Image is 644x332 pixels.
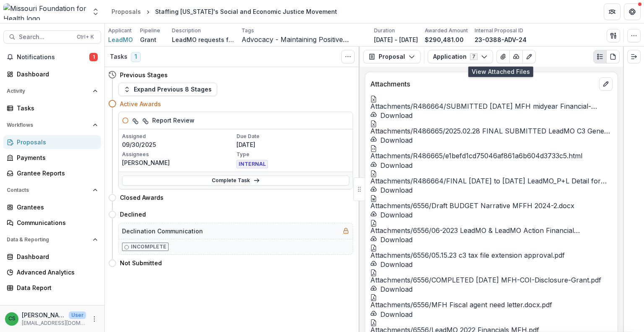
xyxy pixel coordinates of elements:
p: Incomplete [131,243,166,251]
a: Communications [3,216,101,230]
span: Attachments/R486664/SUBMITTED [DATE] MFH midyear Financial-Report.xlsx [370,102,613,110]
span: Attachments/R486665/2025.02.28 FINAL SUBMITTED LeadMO C3 General Ledger Detail + receipts.xlsx [370,127,613,135]
p: User [69,311,86,319]
button: Expand right [627,50,641,63]
button: Open Contacts [3,183,101,197]
button: Parent task [132,115,139,125]
p: [PERSON_NAME] [22,311,65,319]
span: Workflows [7,122,89,128]
p: [DATE] - [DATE] [374,35,418,44]
p: Assignees [122,151,235,158]
button: Open Data & Reporting [3,233,101,246]
span: 1 [131,52,141,62]
h4: Declined [120,210,146,219]
button: Open Activity [3,84,101,98]
button: download-form-response [370,259,413,269]
span: Attachments/R486665/e1befd1cd75046af861a6b604d3733c5.html [370,152,613,160]
button: edit [599,77,613,91]
div: Attachments/6556/COMPLETED [DATE] MFH-COI-Disclosure-Grant.pdfdownload-form-response [370,269,613,294]
button: download-form-response [370,309,413,319]
button: download-form-response [370,110,413,120]
div: Communications [17,218,94,227]
div: Attachments/R486665/2025.02.28 FINAL SUBMITTED LeadMO C3 General Ledger Detail + receipts.xlsxdow... [370,120,613,145]
p: LeadMO requests funding to grow its talent-hub programming, which strengthens [US_STATE]'s social... [172,35,235,44]
p: Duration [374,27,395,34]
button: Partners [604,3,621,20]
button: Edit as form [522,50,536,63]
p: 09/30/2025 [122,140,235,149]
div: Ctrl + K [75,32,96,42]
p: Tags [241,27,254,34]
div: Staffing [US_STATE]'s Social and Economic Justice Movement [155,7,337,16]
p: Type [236,151,349,158]
a: Advanced Analytics [3,265,101,279]
span: Attachments/6556/MFH Fiscal agent need letter.docx.pdf [370,301,613,309]
span: Attachments/R486664/FINAL [DATE] to [DATE] LeadMO_P+L Detail for [DATE] MFH report with Expense D... [370,177,613,185]
button: Search... [3,30,101,44]
button: More [89,314,99,324]
nav: breadcrumb [108,5,340,18]
p: Grant [140,35,156,44]
a: Proposals [3,135,101,149]
div: Attachments/R486664/SUBMITTED [DATE] MFH midyear Financial-Report.xlsxdownload-form-response [370,96,613,120]
span: Activity [7,88,89,94]
button: Open Workflows [3,118,101,132]
button: download-form-response [370,284,413,294]
a: Data Report [3,281,101,295]
div: Attachments/6556/06-2023 LeadMO & LeadMO Action Financial Reports.xlsx - Balance Sheet.pdfdownloa... [370,220,613,245]
div: Proposals [112,7,141,16]
p: [DATE] [236,140,349,149]
button: download-form-response [370,135,413,145]
div: Chase Shiflet [8,316,16,322]
a: Payments [3,151,101,165]
p: Assigned [122,133,235,140]
div: Grantees [17,203,94,212]
p: Applicant [108,27,132,34]
p: [PERSON_NAME] [122,158,235,167]
div: Advanced Analytics [17,268,94,277]
p: Awarded Amount [425,27,468,34]
span: INTERNAL [236,160,268,168]
button: View dependent tasks [142,115,149,125]
span: Attachments/6556/05.15.23 c3 tax file extension approval.pdf [370,251,613,259]
div: Dashboard [17,70,94,78]
div: Attachments/6556/05.15.23 c3 tax file extension approval.pdfdownload-form-response [370,245,613,269]
span: Search... [19,34,72,41]
div: Data Report [17,283,94,292]
a: Dashboard [3,250,101,264]
p: Internal Proposal ID [475,27,523,34]
h4: Active Awards [120,99,161,108]
span: 1 [89,53,98,61]
button: Application7 [428,50,493,63]
span: Data & Reporting [7,237,89,243]
button: Get Help [624,3,641,20]
p: $290,481.00 [425,35,464,44]
div: Tasks [17,104,94,112]
button: Notifications1 [3,50,101,64]
button: download-form-response [370,160,413,170]
a: Grantees [3,200,101,214]
p: Attachments [370,79,596,89]
button: Plaintext view [593,50,607,63]
button: download-form-response [370,235,413,245]
div: Attachments/R486664/FINAL [DATE] to [DATE] LeadMO_P+L Detail for [DATE] MFH report with Expense D... [370,170,613,195]
span: Attachments/6556/COMPLETED [DATE] MFH-COI-Disclosure-Grant.pdf [370,276,613,284]
span: Contacts [7,187,89,193]
img: Missouri Foundation for Health logo [3,3,86,20]
p: 23-0388-ADV-24 [475,35,527,44]
div: Attachments/6556/Draft BUDGET Narrative MFFH 2024-2.docxdownload-form-response [370,195,613,220]
div: Proposals [17,138,94,146]
button: download-form-response [370,210,413,220]
div: Dashboard [17,252,94,261]
h4: Not Submitted [120,259,162,267]
button: Expand Previous 8 Stages [118,83,217,96]
button: PDF view [606,50,620,63]
a: Dashboard [3,67,101,81]
button: Open entity switcher [90,3,101,20]
h5: Report Review [152,116,195,125]
a: LeadMO [108,35,133,44]
a: Complete Task [122,175,349,186]
p: [EMAIL_ADDRESS][DOMAIN_NAME] [22,319,86,327]
h3: Tasks [110,53,127,60]
span: Advocacy - Maintaining Positive Momentum ([DATE]-[DATE]) - Collaborative hubs for field-strengthe... [241,36,367,44]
